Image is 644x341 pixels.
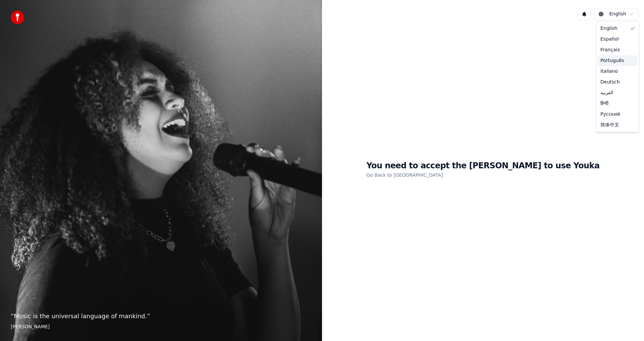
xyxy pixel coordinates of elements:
[600,90,613,96] span: العربية
[600,57,624,64] span: Português
[600,122,619,128] span: 简体中文
[600,36,619,43] span: Español
[600,25,618,32] span: English
[600,111,620,118] span: Русский
[600,79,620,86] span: Deutsch
[600,68,618,75] span: Italiano
[600,100,608,107] span: हिन्दी
[600,47,620,53] span: Français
